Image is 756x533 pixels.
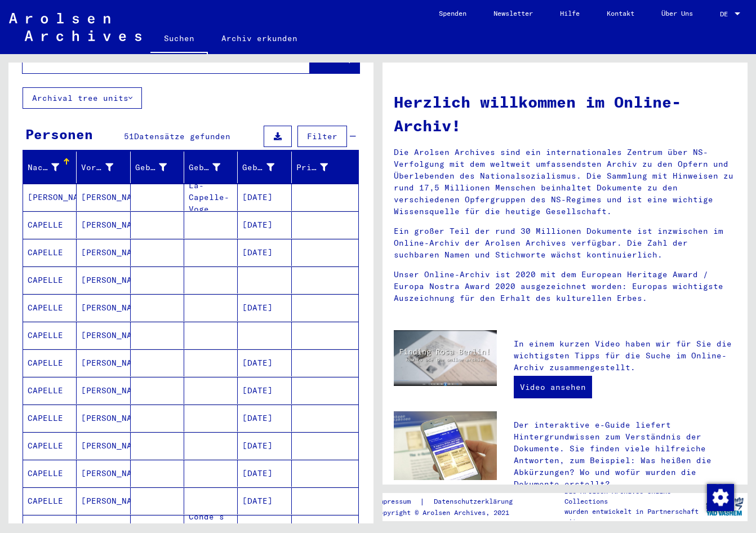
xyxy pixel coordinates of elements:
[77,487,130,514] mat-cell: [PERSON_NAME]
[704,492,746,521] img: yv_logo.png
[514,338,736,374] p: In einem kurzen Video haben wir für Sie die wichtigsten Tipps für die Suche im Online-Archiv zusa...
[77,239,130,266] mat-cell: [PERSON_NAME]
[23,152,77,183] mat-header-cell: Nachname
[375,496,420,508] a: Impressum
[238,239,291,266] mat-cell: [DATE]
[514,376,592,398] a: Video ansehen
[77,349,130,376] mat-cell: [PERSON_NAME]
[564,507,702,527] p: wurden entwickelt in Partnerschaft mit
[124,131,134,141] span: 51
[394,146,736,217] p: Die Arolsen Archives sind ein internationales Zentrum über NS-Verfolgung mit dem weltweit umfasse...
[131,152,184,183] mat-header-cell: Geburtsname
[425,496,526,508] a: Datenschutzerklärung
[296,162,328,174] div: Prisoner #
[307,131,337,141] span: Filter
[23,184,77,211] mat-cell: [PERSON_NAME]
[238,211,291,238] mat-cell: [DATE]
[77,294,130,321] mat-cell: [PERSON_NAME]
[150,25,208,54] a: Suchen
[23,211,77,238] mat-cell: CAPELLE
[28,158,76,176] div: Nachname
[184,184,238,211] mat-cell: La-Capelle-Voge
[23,266,77,294] mat-cell: CAPELLE
[28,162,59,174] div: Nachname
[23,294,77,321] mat-cell: CAPELLE
[77,377,130,404] mat-cell: [PERSON_NAME]
[375,496,526,508] div: |
[189,158,237,176] div: Geburt‏
[564,486,702,507] p: Die Arolsen Archives Online-Collections
[238,294,291,321] mat-cell: [DATE]
[77,152,130,183] mat-header-cell: Vorname
[135,158,184,176] div: Geburtsname
[23,87,142,109] button: Archival tree units
[77,460,130,487] mat-cell: [PERSON_NAME]
[238,349,291,376] mat-cell: [DATE]
[238,152,291,183] mat-header-cell: Geburtsdatum
[394,411,497,480] img: eguide.jpg
[23,405,77,432] mat-cell: CAPELLE
[394,269,736,304] p: Unser Online-Archiv ist 2020 mit dem European Heritage Award / Europa Nostra Award 2020 ausgezeic...
[77,432,130,459] mat-cell: [PERSON_NAME]
[134,131,230,141] span: Datensätze gefunden
[77,184,130,211] mat-cell: [PERSON_NAME]
[238,405,291,432] mat-cell: [DATE]
[238,487,291,514] mat-cell: [DATE]
[238,460,291,487] mat-cell: [DATE]
[394,225,736,261] p: Ein großer Teil der rund 30 Millionen Dokumente ist inzwischen im Online-Archiv der Arolsen Archi...
[23,322,77,349] mat-cell: CAPELLE
[375,508,526,518] p: Copyright © Arolsen Archives, 2021
[77,405,130,432] mat-cell: [PERSON_NAME]
[9,13,141,41] img: Arolsen_neg.svg
[23,487,77,514] mat-cell: CAPELLE
[242,158,291,176] div: Geburtsdatum
[135,162,167,174] div: Geburtsname
[297,126,347,147] button: Filter
[23,349,77,376] mat-cell: CAPELLE
[77,266,130,294] mat-cell: [PERSON_NAME]
[81,162,113,174] div: Vorname
[296,158,345,176] div: Prisoner #
[208,25,311,52] a: Archiv erkunden
[189,162,220,174] div: Geburt‏
[81,158,130,176] div: Vorname
[23,239,77,266] mat-cell: CAPELLE
[292,152,358,183] mat-header-cell: Prisoner #
[23,432,77,459] mat-cell: CAPELLE
[77,211,130,238] mat-cell: [PERSON_NAME]
[238,432,291,459] mat-cell: [DATE]
[238,377,291,404] mat-cell: [DATE]
[707,484,734,511] img: Zustimmung ändern
[77,322,130,349] mat-cell: [PERSON_NAME]
[242,162,274,174] div: Geburtsdatum
[184,152,238,183] mat-header-cell: Geburt‏
[25,124,93,144] div: Personen
[394,330,497,386] img: video.jpg
[238,184,291,211] mat-cell: [DATE]
[514,419,736,490] p: Der interaktive e-Guide liefert Hintergrundwissen zum Verständnis der Dokumente. Sie finden viele...
[720,10,732,18] span: DE
[23,377,77,404] mat-cell: CAPELLE
[23,460,77,487] mat-cell: CAPELLE
[394,90,736,137] h1: Herzlich willkommen im Online-Archiv!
